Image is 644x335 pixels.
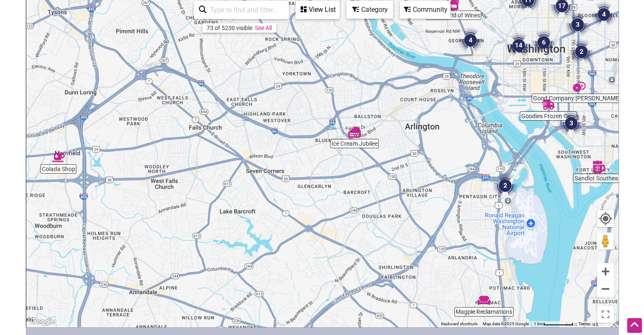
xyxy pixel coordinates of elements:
[454,24,486,56] div: 4
[255,25,272,31] a: See All
[194,1,289,19] div: Type to search and filter
[483,321,529,326] span: Map data ©2025 Google
[28,316,56,327] a: Open this area in Google Maps (opens a new window)
[296,1,340,19] div: See a list of the visible businesses
[597,280,614,297] button: Zoom out
[49,148,68,167] div: Colada Shop
[489,169,521,202] div: 2
[569,77,589,97] div: Good Company Doughnuts & Cafe
[296,2,339,18] div: View List
[596,305,615,324] button: Toggle fullscreen view
[28,316,56,327] img: Google
[531,321,576,327] button: Map Scale: 1 km per 67 pixels
[627,318,642,333] div: Scroll Back to Top
[539,95,558,114] div: Goodies Frozen Custard and Treats
[347,2,392,18] div: Category
[401,2,450,18] div: Community
[441,321,478,327] button: Keyboard shortcuts
[555,107,587,139] div: 3
[207,2,284,18] input: Type to find and filter...
[400,1,451,19] div: Filter by Community
[534,321,543,326] span: 1 km
[503,29,535,61] div: 14
[528,26,560,58] div: 6
[207,25,252,31] div: 73 of 5230 visible
[589,157,608,177] div: Sandlot Southeast
[561,8,594,41] div: 3
[474,291,494,310] div: Magpie Reclamations
[565,36,597,68] div: 2
[578,321,590,326] a: Terms
[597,263,614,280] button: Zoom in
[345,122,364,142] div: Ice Cream Jubilee
[597,233,614,249] button: Drag Pegman onto the map to open Street View
[346,1,393,19] div: Filter by category
[597,210,614,227] button: Your Location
